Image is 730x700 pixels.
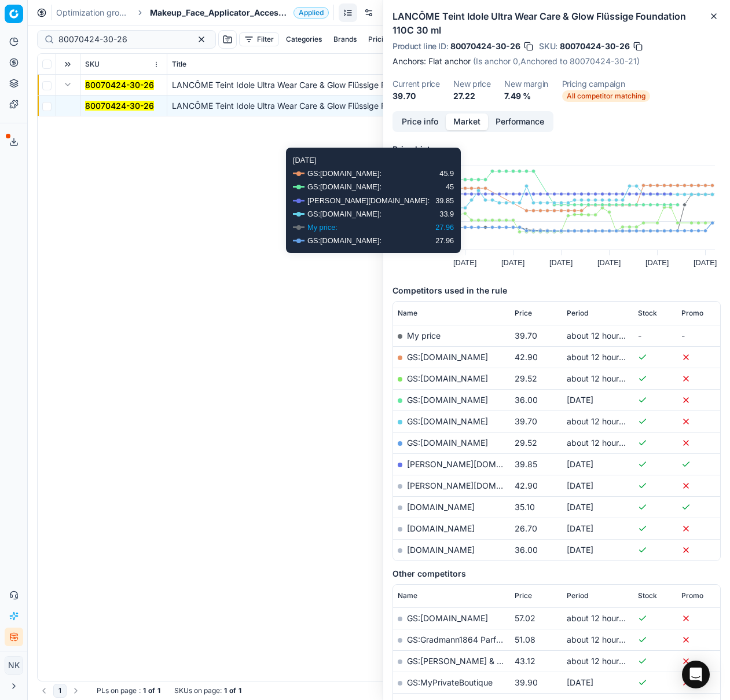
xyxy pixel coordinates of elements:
span: 26.70 [515,523,537,533]
div: Flat anchor [428,56,721,67]
dt: Current price [392,80,439,88]
span: My price [407,331,441,340]
span: 36.00 [515,545,538,555]
button: Categories [281,32,327,46]
button: 80070424-30-26 [85,100,154,112]
dt: New margin [504,80,548,88]
button: Pricing campaign [364,32,430,46]
span: PLs on page [97,686,137,695]
span: [DATE] [567,502,593,512]
span: 80070424-30-26 [450,41,520,52]
span: [DATE] [567,545,593,555]
nav: pagination [37,684,83,698]
span: Makeup_Face_Applicator_Access._Other, CH [150,7,289,19]
dd: 27.22 [453,90,490,102]
a: GS:[DOMAIN_NAME] [407,416,488,426]
dd: 7.49 % [504,90,548,102]
dt: New price [453,80,490,88]
span: 39.70 [515,331,537,340]
a: 0 [513,56,518,66]
h5: Other competitors [392,568,721,580]
a: GS:[DOMAIN_NAME] [407,395,488,405]
mark: 80070424-30-26 [85,80,154,90]
span: Name [398,591,417,600]
span: SKU : [539,42,557,50]
text: 20 [404,245,412,254]
button: Performance [488,113,552,130]
nav: breadcrumb [56,7,329,19]
text: [DATE] [597,258,621,267]
text: [DATE] [453,258,476,267]
a: [PERSON_NAME][DOMAIN_NAME] [407,459,541,469]
span: about 12 hours ago [567,438,640,448]
a: GS:[DOMAIN_NAME] [407,352,488,362]
span: [DATE] [567,523,593,533]
text: [DATE] [645,258,669,267]
td: - [677,325,720,346]
span: LANCÔME Teint Idole Ultra Wear Care & Glow Flüssige Foundation 110C 30 ml [172,101,467,111]
button: Filter [239,32,279,46]
strong: of [229,686,236,695]
span: Promo [681,591,703,600]
text: [DATE] [501,258,524,267]
a: GS:[PERSON_NAME] & [PERSON_NAME] [407,656,563,666]
span: Product line ID : [392,42,448,50]
button: Go to next page [69,684,83,698]
a: GS:[DOMAIN_NAME] [407,613,488,623]
span: about 12 hours ago [567,613,640,623]
span: 80070424-30-26 [560,41,630,52]
button: Expand [61,78,75,91]
strong: 1 [239,686,241,695]
span: Period [567,309,588,318]
strong: 1 [157,686,160,695]
span: Period [567,591,588,600]
a: [DOMAIN_NAME] [407,545,475,555]
a: [DOMAIN_NAME] [407,502,475,512]
span: [DATE] [567,677,593,687]
a: GS:[DOMAIN_NAME] [407,438,488,448]
text: 30 [404,217,412,226]
button: Expand all [61,57,75,71]
span: Title [172,60,186,69]
span: about 12 hours ago [567,635,640,644]
span: 42.90 [515,481,538,490]
text: 40 [404,189,412,198]
span: SKU [85,60,100,69]
span: 29.52 [515,373,537,383]
span: [DATE] [567,395,593,405]
span: NK [5,657,23,674]
span: 36.00 [515,395,538,405]
strong: 1 [224,686,227,695]
text: 50 [404,162,412,170]
button: 1 [53,684,67,698]
span: ( Is anchor , Anchored to ) [473,56,640,66]
span: about 12 hours ago [567,373,640,383]
span: 35.10 [515,502,535,512]
td: - [633,325,677,346]
span: 43.12 [515,656,535,666]
a: GS:MyPrivateBoutique [407,677,493,687]
span: Stock [638,309,657,318]
input: Search by SKU or title [58,34,185,45]
span: 39.90 [515,677,538,687]
span: Applied [294,7,329,19]
button: Brands [329,32,361,46]
text: [DATE] [549,258,573,267]
span: about 12 hours ago [567,416,640,426]
a: Optimization groups [56,7,130,19]
h2: LANCÔME Teint Idole Ultra Wear Care & Glow Flüssige Foundation 110C 30 ml [392,9,721,37]
span: LANCÔME Teint Idole Ultra Wear Care & Glow Flüssige Foundation 110C 30 ml [172,80,467,90]
button: NK [5,656,23,675]
span: All competitor matching [562,90,650,102]
div: : [97,686,160,695]
span: Makeup_Face_Applicator_Access._Other, CHApplied [150,7,329,19]
span: 57.02 [515,613,535,623]
button: Go to previous page [37,684,51,698]
button: 80070424-30-26 [85,79,154,91]
span: Name [398,309,417,318]
span: about 12 hours ago [567,331,640,340]
span: 29.52 [515,438,537,448]
span: 39.85 [515,459,537,469]
strong: 1 [143,686,146,695]
span: 42.90 [515,352,538,362]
